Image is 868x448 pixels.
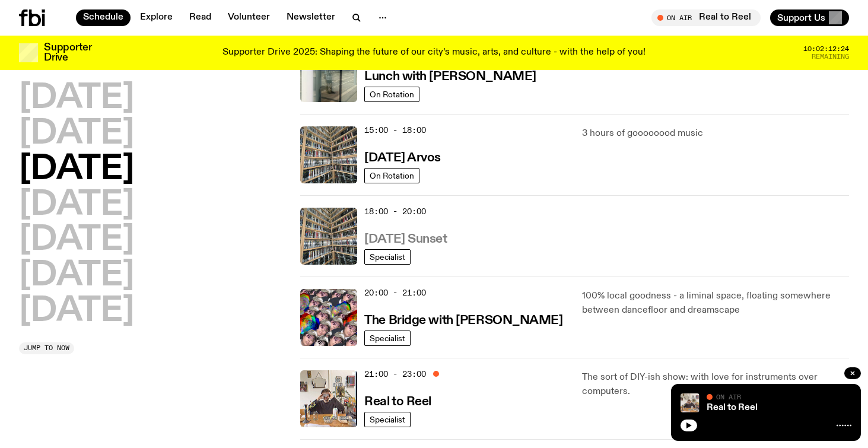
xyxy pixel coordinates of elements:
img: Jasper Craig Adams holds a vintage camera to his eye, obscuring his face. He is wearing a grey ju... [300,370,357,427]
a: On Rotation [364,168,419,183]
button: [DATE] [19,189,134,222]
button: [DATE] [19,259,134,293]
img: A corner shot of the fbi music library [300,208,357,265]
a: [DATE] Arvos [364,150,441,164]
a: Read [182,9,218,26]
button: [DATE] [19,153,134,186]
button: [DATE] [19,224,134,257]
span: 20:00 - 21:00 [364,287,426,298]
h3: Real to Reel [364,396,431,408]
span: On Air [716,393,741,401]
h3: Lunch with [PERSON_NAME] [364,71,536,83]
p: 3 hours of goooooood music [582,126,849,141]
span: On Rotation [370,171,414,180]
a: Schedule [76,9,131,26]
h3: [DATE] Sunset [364,233,447,246]
p: Supporter Drive 2025: Shaping the future of our city’s music, arts, and culture - with the help o... [222,47,646,58]
a: Real to Reel [707,403,758,412]
a: [DATE] Sunset [364,231,447,246]
a: Lunch with [PERSON_NAME] [364,68,536,83]
span: Specialist [370,333,405,342]
a: On Rotation [364,87,419,102]
a: Specialist [364,249,411,265]
span: Jump to now [24,345,69,351]
span: Support Us [777,12,825,23]
span: Remaining [812,53,849,60]
button: On AirReal to Reel [651,9,761,26]
h3: [DATE] Arvos [364,152,441,164]
span: 10:02:12:24 [803,46,849,52]
p: The sort of DIY-ish show: with love for instruments over computers. [582,370,849,399]
img: A corner shot of the fbi music library [300,126,357,183]
a: Specialist [364,412,411,427]
a: Specialist [364,331,411,346]
p: 100% local goodness - a liminal space, floating somewhere between dancefloor and dreamscape [582,289,849,317]
button: [DATE] [19,82,134,115]
span: On Rotation [370,90,414,99]
h3: The Bridge with [PERSON_NAME] [364,314,562,327]
a: Newsletter [279,9,342,26]
span: 21:00 - 23:00 [364,368,426,380]
a: The Bridge with [PERSON_NAME] [364,312,562,327]
button: [DATE] [19,117,134,151]
span: 18:00 - 20:00 [364,206,426,217]
a: Real to Reel [364,393,431,408]
a: Explore [133,9,180,26]
button: Jump to now [19,342,74,354]
span: 15:00 - 18:00 [364,125,426,136]
span: Specialist [370,415,405,424]
a: Volunteer [221,9,277,26]
img: Jasper Craig Adams holds a vintage camera to his eye, obscuring his face. He is wearing a grey ju... [681,393,700,412]
button: [DATE] [19,295,134,328]
h3: Supporter Drive [44,43,91,63]
span: Specialist [370,252,405,261]
button: Support Us [770,9,849,26]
